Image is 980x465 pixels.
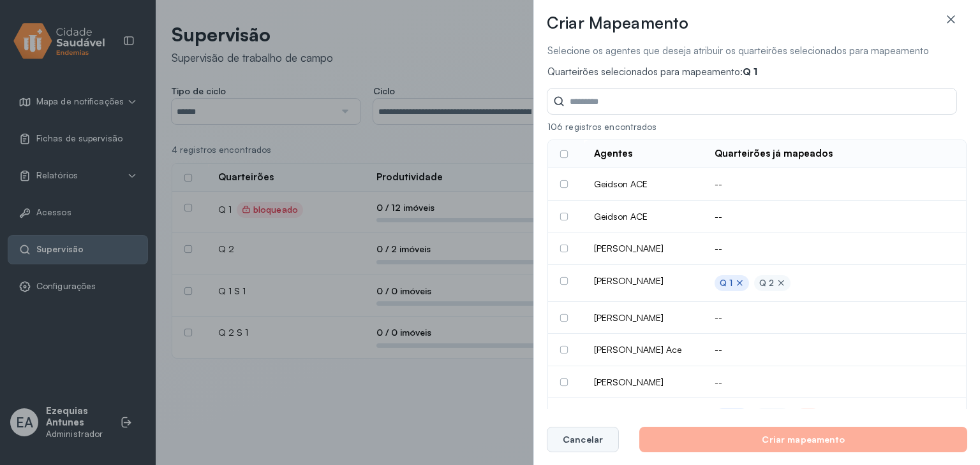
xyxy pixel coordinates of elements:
[715,312,956,324] div: --
[547,66,743,78] span: Quarteirões selecionados para mapeamento:
[584,265,704,302] td: [PERSON_NAME]
[594,148,632,160] div: Agentes
[584,366,704,399] td: [PERSON_NAME]
[547,122,956,132] div: 106 registros encontrados
[715,178,956,190] div: --
[547,45,929,57] span: Selecione os agentes que deseja atribuir os quarteirões selecionados para mapeamento
[584,201,704,233] td: Geidson ACE
[715,344,956,355] div: --
[715,211,956,222] div: --
[547,13,688,33] h3: Criar Mapeamento
[743,66,757,78] span: Q 1
[759,278,785,289] div: Q 2
[584,232,704,265] td: [PERSON_NAME]
[715,243,956,254] div: --
[715,376,956,388] div: --
[720,278,744,289] div: Q 1
[584,334,704,366] td: [PERSON_NAME] Ace
[715,148,833,160] div: Quarteirões já mapeados
[584,302,704,334] td: [PERSON_NAME]
[584,168,704,201] td: Geidson ACE
[584,398,704,435] td: Ezequias Ace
